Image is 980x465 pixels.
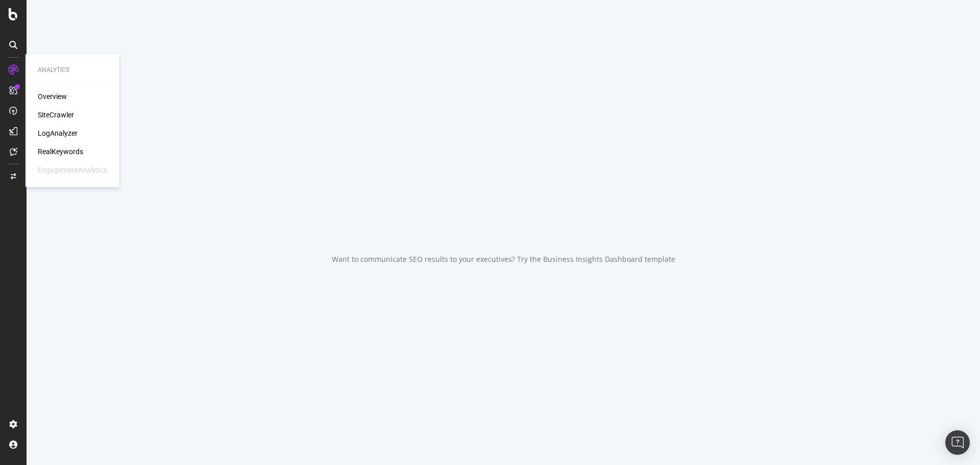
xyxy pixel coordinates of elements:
[38,165,107,175] div: EngagementAnalytics
[38,128,78,138] a: LogAnalyzer
[467,201,540,238] div: animation
[332,254,675,264] div: Want to communicate SEO results to your executives? Try the Business Insights Dashboard template
[38,110,74,120] a: SiteCrawler
[38,91,67,102] a: Overview
[38,146,83,157] a: RealKeywords
[945,430,970,455] div: Open Intercom Messenger
[38,66,107,75] div: Analytics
